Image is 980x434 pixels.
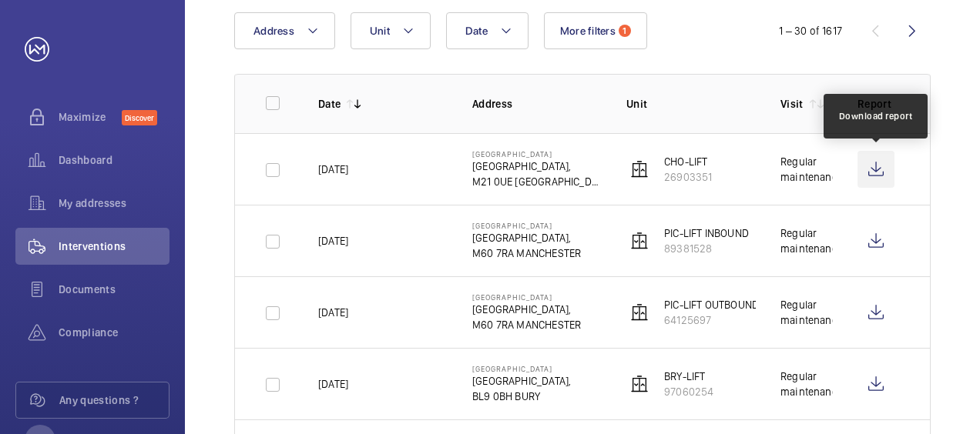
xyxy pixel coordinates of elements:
[664,154,712,169] p: CHO-LIFT
[664,369,713,384] p: BRY-LIFT
[472,221,581,230] p: [GEOGRAPHIC_DATA]
[351,12,431,49] button: Unit
[370,25,390,37] span: Unit
[630,375,649,393] img: elevator.svg
[780,297,833,328] div: Regular maintenance
[630,160,649,179] img: elevator.svg
[839,109,913,123] div: Download report
[472,96,602,112] p: Address
[465,25,488,37] span: Date
[780,225,833,256] div: Regular maintenance
[59,392,169,408] span: Any questions ?
[780,96,804,112] p: Visit
[664,384,713,399] p: 97060254
[626,96,756,112] p: Unit
[318,376,348,392] p: [DATE]
[59,109,122,125] span: Maximize
[630,303,649,322] img: elevator.svg
[472,174,602,189] p: M21 0UE [GEOGRAPHIC_DATA]
[59,195,169,211] span: My addresses
[472,373,571,389] p: [GEOGRAPHIC_DATA],
[253,25,294,37] span: Address
[318,305,348,320] p: [DATE]
[664,169,712,185] p: 26903351
[780,369,833,399] div: Regular maintenance
[318,96,341,112] p: Date
[234,12,335,49] button: Address
[630,232,649,250] img: elevator.svg
[318,233,348,249] p: [DATE]
[59,239,169,254] span: Interventions
[472,317,581,332] p: M60 7RA MANCHESTER
[664,225,749,241] p: PIC-LIFT INBOUND
[59,152,169,168] span: Dashboard
[318,162,348,177] p: [DATE]
[472,302,581,317] p: [GEOGRAPHIC_DATA],
[664,241,749,256] p: 89381528
[472,364,571,373] p: [GEOGRAPHIC_DATA]
[664,312,759,328] p: 64125697
[472,159,602,174] p: [GEOGRAPHIC_DATA],
[560,25,616,37] span: More filters
[664,297,759,312] p: PIC-LIFT OUTBOUND
[619,25,631,37] span: 1
[780,154,833,185] div: Regular maintenance
[472,292,581,302] p: [GEOGRAPHIC_DATA]
[472,389,571,404] p: BL9 0BH BURY
[779,23,842,38] div: 1 – 30 of 1617
[446,12,529,49] button: Date
[544,12,647,49] button: More filters1
[59,325,169,340] span: Compliance
[472,245,581,261] p: M60 7RA MANCHESTER
[122,110,157,125] span: Discover
[59,282,169,297] span: Documents
[472,149,602,159] p: [GEOGRAPHIC_DATA]
[472,230,581,245] p: [GEOGRAPHIC_DATA],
